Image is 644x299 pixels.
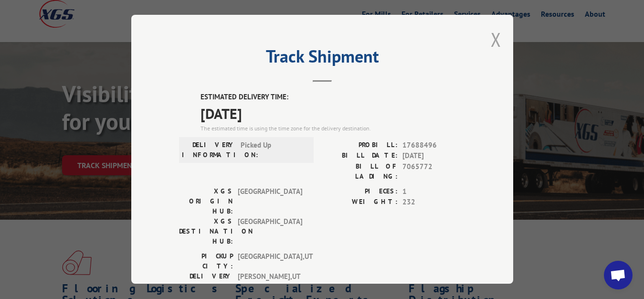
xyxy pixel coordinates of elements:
[201,103,465,124] span: [DATE]
[604,261,633,289] div: Open chat
[179,216,233,246] label: XGS DESTINATION HUB:
[241,140,305,160] span: Picked Up
[179,271,233,291] label: DELIVERY CITY:
[402,186,465,197] span: 1
[322,161,398,182] label: BILL OF LADING:
[322,186,398,197] label: PIECES:
[238,186,302,216] span: [GEOGRAPHIC_DATA]
[179,251,233,271] label: PICKUP CITY:
[322,140,398,151] label: PROBILL:
[201,124,465,133] div: The estimated time is using the time zone for the delivery destination.
[402,161,465,182] span: 7065772
[322,150,398,161] label: BILL DATE:
[238,216,302,246] span: [GEOGRAPHIC_DATA]
[491,27,501,52] button: Close modal
[402,150,465,161] span: [DATE]
[238,271,302,291] span: [PERSON_NAME] , UT
[322,197,398,208] label: WEIGHT:
[238,251,302,271] span: [GEOGRAPHIC_DATA] , UT
[402,197,465,208] span: 232
[179,50,465,68] h2: Track Shipment
[182,140,236,160] label: DELIVERY INFORMATION:
[179,186,233,216] label: XGS ORIGIN HUB:
[201,92,465,103] label: ESTIMATED DELIVERY TIME:
[402,140,465,151] span: 17688496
